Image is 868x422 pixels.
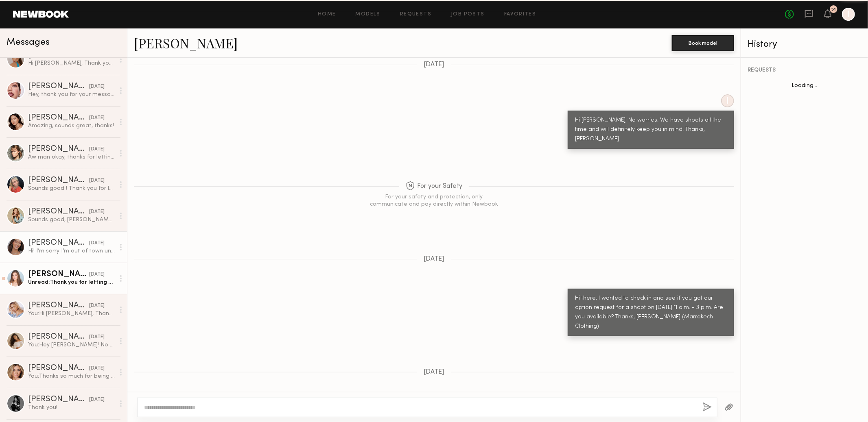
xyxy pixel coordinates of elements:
div: [PERSON_NAME] [28,396,89,404]
div: REQUESTS [748,67,861,73]
span: [DATE] [424,256,444,263]
span: For your Safety [406,181,462,191]
div: [PERSON_NAME] [28,145,89,153]
div: For your safety and protection, only communicate and pay directly within Newbook [369,194,499,208]
div: Sounds good ! Thank you for letting me know. [28,185,115,192]
div: [DATE] [89,83,105,91]
div: [DATE] [89,208,105,216]
div: Hi [PERSON_NAME], Thank you for letting me know. I completely understand, and I truly appreciate ... [28,59,115,67]
div: Sounds good, [PERSON_NAME]! Have an amazing shoot! [28,216,115,224]
a: I [842,8,855,21]
div: [DATE] [89,333,105,341]
div: Hi [PERSON_NAME], No worries. We have shoots all the time and will definitely keep you in mind. T... [575,116,727,144]
div: [DATE] [89,177,105,185]
a: Requests [400,12,431,17]
div: Hi there, I wanted to check in and see if you got our option request for a shoot on [DATE] 11 a.m... [575,294,727,331]
a: Home [318,12,336,17]
span: [DATE] [424,61,444,68]
div: [PERSON_NAME] [28,176,89,185]
div: Hey, thank you for your message. Unfortunately I am not available for the date. If the client is ... [28,91,115,98]
div: Unread: Thank you for letting me know and absolutely ! [28,278,115,286]
div: [DATE] [89,114,105,122]
a: Job Posts [451,12,485,17]
a: [PERSON_NAME] [134,34,238,52]
div: [PERSON_NAME] [28,333,89,341]
div: Loading... [741,83,868,89]
div: [PERSON_NAME] [28,83,89,91]
div: [PERSON_NAME] [28,302,89,310]
div: History [748,40,861,49]
div: Thank you! [28,404,115,411]
div: Hi! I’m sorry I’m out of town until [DATE]. [28,247,115,255]
div: [DATE] [89,302,105,310]
div: [PERSON_NAME] [28,364,89,372]
div: [DATE] [89,271,105,278]
div: You: Thanks so much for being up for our shoot. I really appreciate your time! The team ended up ... [28,372,115,380]
button: Book model [672,35,734,51]
div: Aw man okay, thanks for letting me know. Hope to connect with you another time then! [28,153,115,161]
span: [DATE] [424,369,444,376]
div: [PERSON_NAME] [28,239,89,247]
div: [PERSON_NAME] [28,208,89,216]
div: Amazing, sounds great, thanks! [28,122,115,130]
div: You: Hi [PERSON_NAME], Thanks so much for being up for our shoot. I really appreciate your time! ... [28,310,115,318]
div: [PERSON_NAME] [28,270,89,278]
span: Messages [7,38,50,47]
div: [PERSON_NAME] [28,114,89,122]
a: Book model [672,39,734,46]
div: [DATE] [89,396,105,404]
a: Models [356,12,380,17]
div: 51 [831,7,836,12]
div: [DATE] [89,365,105,372]
a: Favorites [504,12,536,17]
div: You: Hey [PERSON_NAME]! No worries at all. We'll try for another shoot again! - Jen [28,341,115,349]
div: [DATE] [89,239,105,247]
div: [DATE] [89,146,105,153]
